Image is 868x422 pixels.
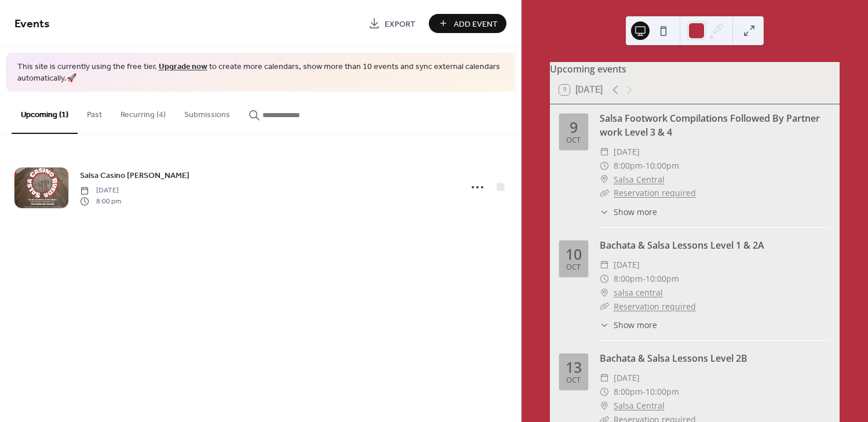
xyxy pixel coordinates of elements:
[14,13,50,35] span: Events
[614,399,665,413] a: Salsa Central
[566,360,582,374] div: 13
[645,159,679,173] span: 10:00pm
[12,92,78,134] button: Upcoming (1)
[454,18,498,30] span: Add Event
[614,286,663,300] a: salsa central
[643,272,645,286] span: -
[645,385,679,399] span: 10:00pm
[600,186,609,200] div: ​
[600,399,609,413] div: ​
[566,247,582,261] div: 10
[600,385,609,399] div: ​
[643,385,645,399] span: -
[159,59,207,75] a: Upgrade now
[614,206,657,218] span: Show more
[175,92,239,133] button: Submissions
[614,145,640,159] span: [DATE]
[614,371,640,385] span: [DATE]
[78,92,111,133] button: Past
[566,377,581,384] div: Oct
[600,173,609,187] div: ​
[385,18,415,30] span: Export
[600,206,657,218] button: ​Show more
[600,319,609,331] div: ​
[614,258,640,272] span: [DATE]
[645,272,679,286] span: 10:00pm
[429,14,506,33] button: Add Event
[360,14,424,33] a: Export
[614,187,696,198] a: Reservation required
[570,120,578,134] div: 9
[614,159,643,173] span: 8:00pm
[600,272,609,286] div: ​
[111,92,175,133] button: Recurring (4)
[614,272,643,286] span: 8:00pm
[600,239,764,252] a: Bachata & Salsa Lessons Level 1 & 2A
[643,159,645,173] span: -
[566,137,581,144] div: Oct
[566,264,581,271] div: Oct
[600,352,747,365] a: Bachata & Salsa Lessons Level 2B
[80,170,189,182] span: Salsa Casino [PERSON_NAME]
[550,62,840,76] div: Upcoming events
[600,319,657,331] button: ​Show more
[614,319,657,331] span: Show more
[600,258,609,272] div: ​
[614,385,643,399] span: 8:00pm
[600,145,609,159] div: ​
[600,206,609,218] div: ​
[80,185,121,196] span: [DATE]
[600,371,609,385] div: ​
[600,159,609,173] div: ​
[80,169,189,182] a: Salsa Casino [PERSON_NAME]
[17,61,504,84] span: This site is currently using the free tier. to create more calendars, show more than 10 events an...
[614,173,665,187] a: Salsa Central
[600,286,609,300] div: ​
[600,112,820,139] a: Salsa Footwork Compilations Followed By Partner work Level 3 & 4
[80,196,121,206] span: 8:00 pm
[600,300,609,314] div: ​
[614,301,696,312] a: Reservation required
